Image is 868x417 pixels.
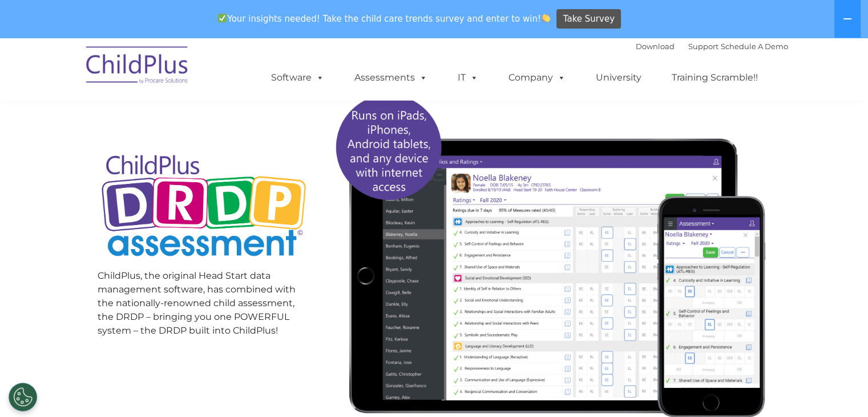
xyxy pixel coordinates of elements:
[636,42,675,51] a: Download
[556,9,621,29] a: Take Survey
[660,66,769,89] a: Training Scramble!!
[98,270,296,336] span: ChildPlus, the original Head Start data management software, has combined with the nationally-ren...
[98,142,310,272] img: Copyright - DRDP Logo
[343,66,439,89] a: Assessments
[80,38,195,95] img: ChildPlus by Procare Solutions
[563,9,615,29] span: Take Survey
[260,66,336,89] a: Software
[636,42,788,51] font: |
[218,14,227,22] img: ✅
[688,42,718,51] a: Support
[9,383,37,411] button: Cookies Settings
[584,66,653,89] a: University
[497,66,577,89] a: Company
[721,42,788,51] a: Schedule A Demo
[213,7,555,30] span: Your insights needed! Take the child care trends survey and enter to win!
[446,66,490,89] a: IT
[542,14,550,22] img: 👏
